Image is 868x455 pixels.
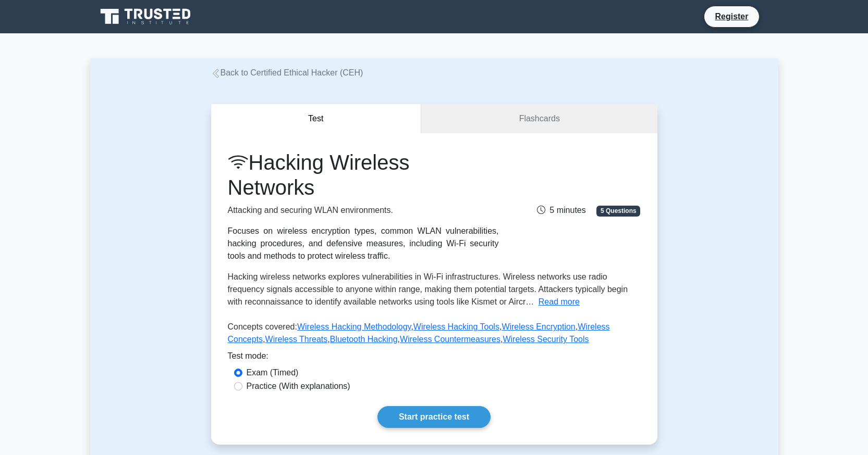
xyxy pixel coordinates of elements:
[211,68,363,77] a: Back to Certified Ethical Hacker (CEH)
[539,296,580,308] button: Read more
[247,380,350,393] label: Practice (With explanations)
[503,335,589,344] a: Wireless Security Tools
[228,225,499,262] div: Focuses on wireless encryption types, common WLAN vulnerabilities, hacking procedures, and defens...
[247,366,299,379] label: Exam (Timed)
[502,322,575,331] a: Wireless Encryption
[400,335,500,344] a: Wireless Countermeasures
[413,322,499,331] a: Wireless Hacking Tools
[330,335,398,344] a: Bluetooth Hacking
[708,10,754,23] a: Register
[228,350,641,366] div: Test mode:
[265,335,328,344] a: Wireless Threats
[537,206,585,214] span: 5 minutes
[297,322,411,331] a: Wireless Hacking Methodology
[228,321,641,350] p: Concepts covered: , , , , , , ,
[211,104,422,134] button: Test
[377,406,491,428] a: Start practice test
[228,272,628,306] span: Hacking wireless networks explores vulnerabilities in Wi-Fi infrastructures. Wireless networks us...
[596,206,640,216] span: 5 Questions
[228,204,499,217] p: Attacking and securing WLAN environments.
[421,104,657,134] a: Flashcards
[228,150,499,200] h1: Hacking Wireless Networks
